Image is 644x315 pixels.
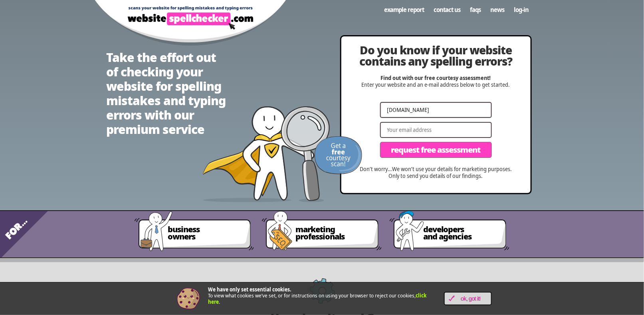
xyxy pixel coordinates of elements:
[444,292,492,305] a: OK, Got it!
[486,2,509,17] a: News
[208,292,427,305] a: click here
[357,75,515,88] p: Enter your website and an e-mail address below to get started.
[414,221,509,254] a: developersand agencies
[107,50,226,137] h1: Take the effort out of checking your website for spelling mistakes and typing errors with our pre...
[380,122,492,138] input: Your email address
[466,2,486,17] a: FAQs
[455,295,487,302] span: OK, Got it!
[159,221,254,254] a: businessowners
[176,287,200,311] img: Cookie
[391,146,481,154] span: Request Free Assessment
[357,166,515,179] p: Don’t worry…We won’t use your details for marketing purposes. Only to send you details of our fin...
[429,2,466,17] a: Contact us
[314,136,362,174] img: Get a FREE courtesy scan!
[208,287,432,305] p: To view what cookies we’ve set, or for instructions on using your browser to reject our cookies, .
[381,74,491,82] strong: Find out with our free courtesy assessment!
[380,2,429,17] a: Example Report
[380,102,492,118] input: eg https://www.mywebsite.com/
[357,44,515,67] h2: Do you know if your website contains any spelling errors?
[380,142,492,158] button: Request Free Assessment
[202,106,330,202] img: website spellchecker scans your website looking for spelling mistakes
[295,226,372,240] span: marketing professionals
[286,221,382,254] a: marketingprofessionals
[208,286,292,293] strong: We have only set essential cookies.
[423,226,500,240] span: developers and agencies
[168,226,245,240] span: business owners
[509,2,534,17] a: Log-in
